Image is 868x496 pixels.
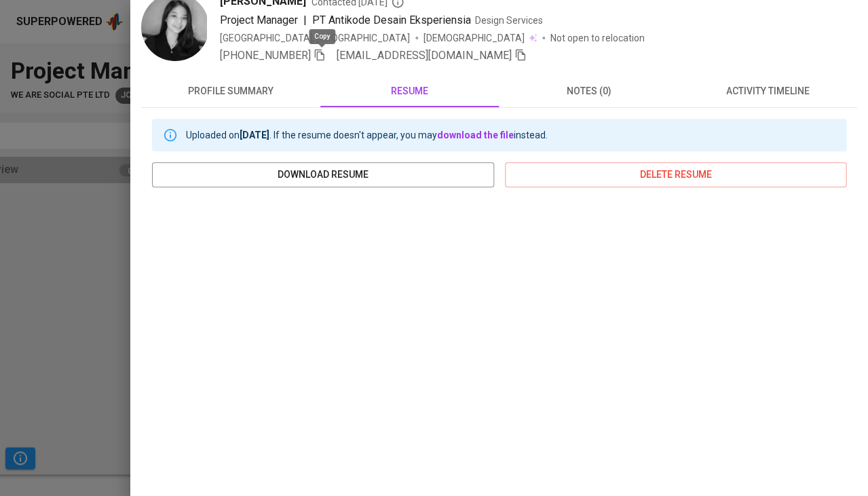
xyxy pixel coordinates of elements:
[508,83,671,100] span: notes (0)
[220,31,410,45] div: [GEOGRAPHIC_DATA], [GEOGRAPHIC_DATA]
[152,162,494,187] button: download resume
[475,15,543,26] span: Design Services
[437,130,514,140] a: download the file
[220,14,298,26] span: Project Manager
[505,162,847,187] button: delete resume
[303,12,307,28] span: |
[149,83,312,100] span: profile summary
[163,166,483,183] span: download resume
[240,130,269,140] b: [DATE]
[312,14,471,26] span: PT Antikode Desain Eksperiensia
[220,49,311,62] span: [PHONE_NUMBER]
[337,49,512,62] span: [EMAIL_ADDRESS][DOMAIN_NAME]
[686,83,849,100] span: activity timeline
[186,123,548,147] div: Uploaded on . If the resume doesn't appear, you may instead.
[423,31,527,45] span: [DEMOGRAPHIC_DATA]
[516,166,836,183] span: delete resume
[550,31,645,45] p: Not open to relocation
[328,83,491,100] span: resume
